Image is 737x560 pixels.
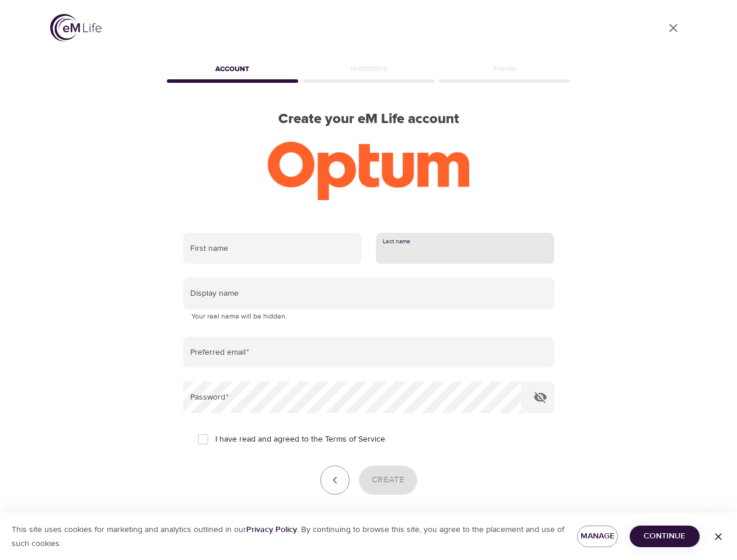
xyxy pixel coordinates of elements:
button: Continue [630,526,700,547]
span: Continue [639,529,690,544]
button: Manage [577,526,618,547]
a: close [659,14,687,42]
h2: Create your eM Life account [165,111,573,128]
span: Manage [586,529,609,544]
span: I have read and agreed to the [215,433,385,446]
img: Optum-logo-ora-RGB.png [268,142,469,200]
a: Terms of Service [325,433,385,446]
a: Privacy Policy [246,524,297,535]
p: Your real name will be hidden. [191,311,546,323]
img: logo [50,14,102,41]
